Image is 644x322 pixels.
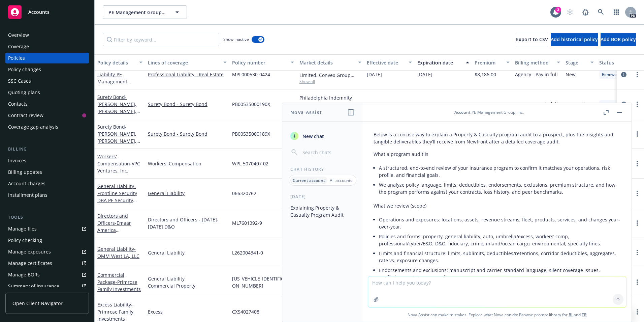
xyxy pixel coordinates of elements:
[602,72,619,78] span: Renewed
[8,76,31,86] div: SSC Cases
[97,71,131,92] span: - PE Management Group
[148,160,227,167] a: Workers' Compensation
[594,5,608,19] a: Search
[232,219,262,226] span: ML7601392-9
[148,216,227,230] a: Directors and Officers - [DATE]-[DATE] D&O
[28,9,50,15] span: Accounts
[232,59,287,66] div: Policy number
[8,53,25,63] div: Policies
[512,54,563,71] button: Billing method
[620,100,628,108] a: circleInformation
[5,178,89,189] a: Account charges
[633,248,641,257] a: more
[293,178,325,183] p: Current account
[148,101,227,108] a: Surety Bond - Surety Bond
[5,64,89,75] a: Policy changes
[5,281,89,292] a: Summary of insurance
[5,190,89,200] a: Installment plans
[97,279,141,292] span: - Primrose Family Investments
[5,41,89,52] a: Coverage
[582,312,587,318] a: TR
[97,124,136,158] a: Surety Bond
[232,249,263,256] span: L262004341-0
[148,130,227,137] a: Surety Bond - Surety Bond
[108,9,167,16] span: PE Management Group, Inc.
[374,131,621,145] p: Below is a concise way to explain a Property & Casualty program audit to a prospect, plus the ins...
[97,213,131,240] a: Directors and Officers
[367,101,382,108] span: [DATE]
[563,54,597,71] button: Stage
[555,7,561,13] div: 3
[5,110,89,121] a: Contract review
[97,59,135,66] div: Policy details
[374,202,621,209] p: What we review (scope)
[8,281,59,292] div: Summary of insurance
[472,54,512,71] button: Premium
[379,248,621,265] li: Limits and financial structure: limits, sublimits, deductibles/retentions, corridor deductibles, ...
[145,54,229,71] button: Lines of coverage
[579,5,592,19] a: Report a Bug
[5,30,89,41] a: Overview
[299,64,361,79] div: Convex Insurance UK Limited, Convex Group Limited, RT Specialty Insurance Services, LLC (RSG Spec...
[599,59,640,66] div: Status
[12,300,63,307] span: Open Client Navigator
[367,71,382,78] span: [DATE]
[5,223,89,234] a: Manage files
[148,59,219,66] div: Lines of coverage
[8,235,42,246] div: Policy checking
[232,160,268,167] span: WPL 5070407 02
[610,5,623,19] a: Switch app
[148,190,227,197] a: General Liability
[232,71,270,78] span: MPL000530-0424
[417,59,462,66] div: Expiration date
[417,71,432,78] span: [DATE]
[232,308,259,315] span: CXS4027408
[633,130,641,138] a: more
[454,109,471,115] span: Account
[633,100,641,108] a: more
[5,53,89,63] a: Policies
[282,166,363,172] div: Chat History
[633,189,641,197] a: more
[516,33,548,46] button: Export to CSV
[8,41,29,52] div: Coverage
[301,147,355,157] input: Search chats
[103,5,187,19] button: PE Management Group, Inc.
[299,94,361,108] div: Philadelphia Indemnity Insurance Company, [GEOGRAPHIC_DATA] Insurance Companies
[367,59,405,66] div: Effective date
[97,183,137,211] a: General Liability
[8,64,41,75] div: Policy changes
[633,219,641,227] a: more
[97,301,133,322] a: Excess Liability
[8,167,42,178] div: Billing updates
[633,308,641,316] a: more
[8,110,43,121] div: Contract review
[299,59,354,66] div: Market details
[148,308,227,315] a: Excess
[566,71,576,78] span: New
[97,220,131,240] span: - Emaar America Corporation
[601,33,636,46] button: Add BOR policy
[229,54,297,71] button: Policy number
[5,214,89,221] div: Tools
[148,275,227,282] a: General Liability
[566,59,586,66] div: Stage
[633,160,641,168] a: more
[8,223,37,234] div: Manage files
[97,94,142,136] a: Surety Bond
[297,54,364,71] button: Market details
[232,190,256,197] span: 066320762
[417,101,432,108] span: [DATE]
[551,33,598,46] button: Add historical policy
[223,36,249,42] span: Show inactive
[563,5,577,19] a: Start snowing
[301,133,324,140] span: New chat
[569,312,573,318] a: BI
[515,101,558,108] span: Agency - Pay in full
[148,249,227,256] a: General Liability
[5,99,89,109] a: Contacts
[148,71,227,78] a: Professional Liability - Real Estate
[5,122,89,132] a: Coverage gap analysis
[299,79,361,84] span: Show all
[454,109,524,115] div: : PE Management Group, Inc.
